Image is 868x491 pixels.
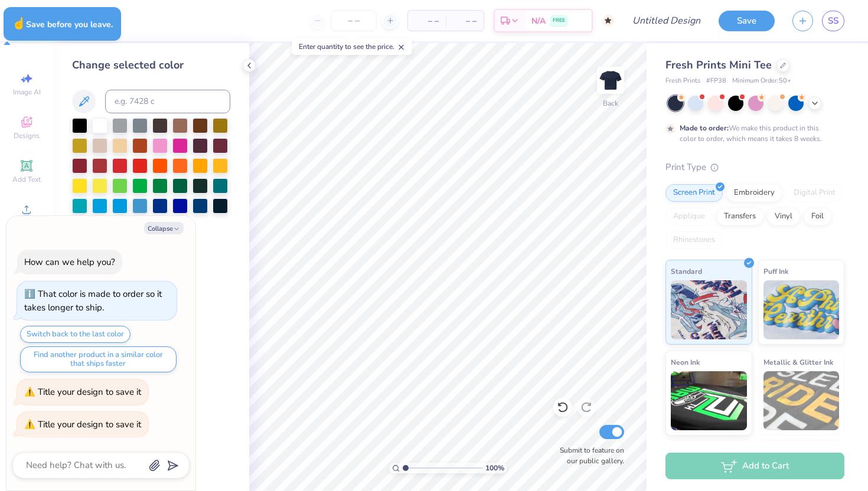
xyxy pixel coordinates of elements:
[763,371,840,430] img: Metallic & Glitter Ink
[763,265,788,277] span: Puff Ink
[24,288,162,313] div: That color is made to order so it takes longer to ship.
[24,256,115,268] div: How can we help you?
[144,222,184,234] button: Collapse
[12,175,41,184] span: Add Text
[671,356,700,368] span: Neon Ink
[665,208,713,225] div: Applique
[665,184,723,202] div: Screen Print
[671,280,747,339] img: Standard
[331,10,377,31] input: – –
[732,76,791,86] span: Minimum Order: 50 +
[603,98,618,109] div: Back
[665,161,844,174] div: Print Type
[38,418,141,430] div: Title your design to save it
[786,184,843,202] div: Digital Print
[763,280,840,339] img: Puff Ink
[38,386,141,398] div: Title your design to save it
[485,463,504,473] span: 100 %
[665,76,700,86] span: Fresh Prints
[719,11,775,31] button: Save
[671,265,702,277] span: Standard
[72,57,230,73] div: Change selected color
[453,15,477,27] span: – –
[804,208,831,225] div: Foil
[623,9,710,32] input: Untitled Design
[105,90,230,113] input: e.g. 7428 c
[726,184,782,202] div: Embroidery
[13,87,41,97] span: Image AI
[292,38,412,55] div: Enter quantity to see the price.
[20,346,177,372] button: Find another product in a similar color that ships faster
[665,231,723,249] div: Rhinestones
[14,131,40,140] span: Designs
[553,445,624,466] label: Submit to feature on our public gallery.
[680,123,825,144] div: We make this product in this color to order, which means it takes 8 weeks.
[716,208,763,225] div: Transfers
[665,58,772,72] span: Fresh Prints Mini Tee
[822,11,844,31] a: SS
[763,356,833,368] span: Metallic & Glitter Ink
[680,123,729,133] strong: Made to order:
[531,15,546,27] span: N/A
[599,68,622,92] img: Back
[20,326,130,343] button: Switch back to the last color
[415,15,439,27] span: – –
[671,371,747,430] img: Neon Ink
[828,14,838,28] span: SS
[553,17,565,25] span: FREE
[706,76,726,86] span: # FP38
[767,208,800,225] div: Vinyl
